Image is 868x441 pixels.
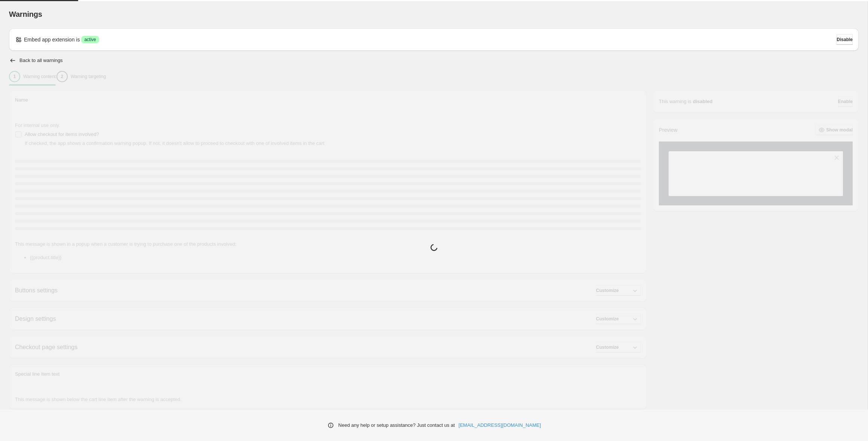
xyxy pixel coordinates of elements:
[837,37,853,43] span: Disable
[84,37,96,43] span: active
[837,34,853,45] button: Disable
[9,10,42,18] span: Warnings
[459,422,541,429] a: [EMAIL_ADDRESS][DOMAIN_NAME]
[19,58,63,63] h2: Back to all warnings
[24,36,80,43] p: Embed app extension is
